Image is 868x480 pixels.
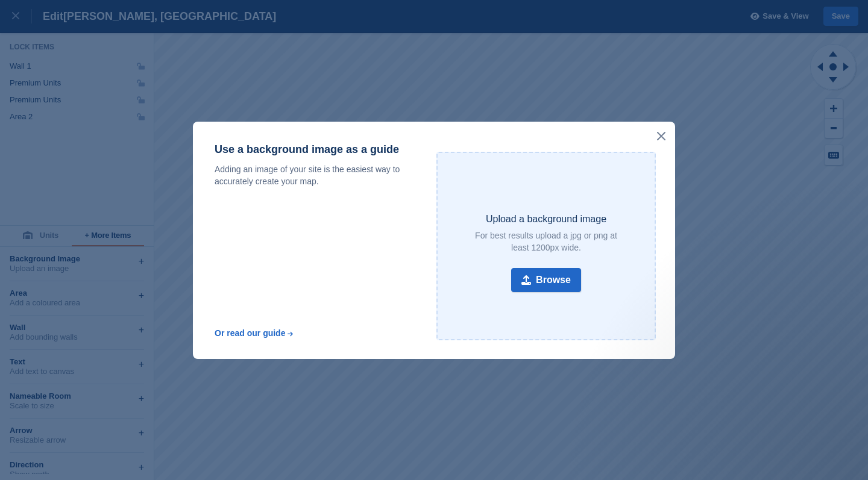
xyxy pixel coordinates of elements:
[486,213,606,225] p: Upload a background image
[215,143,415,156] p: Use a background image as a guide
[215,328,294,338] a: Or read our guide
[471,229,621,254] p: For best results upload a jpg or png at least 1200px wide.
[511,268,581,292] button: Browse
[215,163,415,187] p: Adding an image of your site is the easiest way to accurately create your map.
